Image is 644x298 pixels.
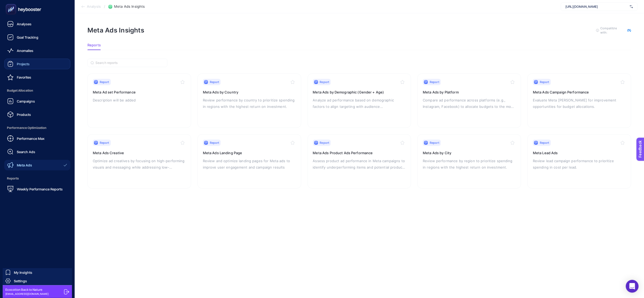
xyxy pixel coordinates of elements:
[4,19,70,29] a: Analyses
[423,150,516,156] h3: Meta Ads by City
[528,74,631,128] a: ReportMeta Ads Campaign PerformanceEvaluate Meta [PERSON_NAME] for improvement opportunities for ...
[320,141,329,145] span: Report
[87,134,191,189] a: ReportMeta Ads CreativeOptimize ad creatives by focusing on high-performing visuals and messaging...
[4,59,70,69] a: Projects
[203,89,296,95] h3: Meta Ads by Country
[423,158,516,170] p: Review performance by region to prioritize spending in regions with the highest return on investm...
[114,5,145,9] span: Meta Ads Insights
[430,141,439,145] span: Report
[17,136,45,141] span: Performance Max
[203,150,296,156] h3: Meta Ads Landing Page
[540,80,549,84] span: Report
[14,279,27,283] span: Settings
[3,2,20,6] span: Feedback
[100,141,109,145] span: Report
[313,97,406,110] p: Analyze ad performance based on demographic factors to align targeting with audience characterist...
[210,80,219,84] span: Report
[17,62,30,66] span: Projects
[308,74,411,128] a: ReportMeta Ads by Demographic (Gender + Age)Analyze ad performance based on demographic factors t...
[533,150,626,156] h3: Meta Lead Ads
[5,288,49,292] span: Ecocotton Back to Nature
[198,134,301,189] a: ReportMeta Ads Landing PageReview and optimize landing pages for Meta ads to improve user engagem...
[17,48,33,53] span: Anomalies
[93,97,186,103] p: Description will be added
[4,109,70,120] a: Products
[17,99,35,103] span: Campaigns
[14,270,32,275] span: My Insights
[93,89,186,95] h3: Meta Ad set Performance
[203,158,296,170] p: Review and optimize landing pages for Meta ads to improve user engagement and campaign results
[17,35,38,39] span: Goal Tracking
[533,158,626,170] p: Review lead campaign performance to prioritize spending in cost per lead.
[528,134,631,189] a: ReportMeta Lead AdsReview lead campaign performance to prioritize spending in cost per lead.
[87,74,191,128] a: ReportMeta Ad set PerformanceDescription will be added
[4,32,70,43] a: Goal Tracking
[210,141,219,145] span: Report
[423,89,516,95] h3: Meta Ads by Platform
[17,150,35,154] span: Search Ads
[4,96,70,107] a: Campaigns
[87,43,101,47] span: Reports
[4,45,70,56] a: Anomalies
[4,72,70,83] a: Favorites
[430,80,439,84] span: Report
[313,89,406,95] h3: Meta Ads by Demographic (Gender + Age)
[630,4,633,9] img: svg%3e
[423,97,516,110] p: Compare ad performance across platforms (e.g., Instagram, Facebook) to allocate budgets to the mo...
[540,141,549,145] span: Report
[626,280,639,293] div: Open Intercom Messenger
[4,133,70,144] a: Performance Max
[17,187,63,191] span: Weekly Performance Reports
[17,75,31,79] span: Favorites
[533,97,626,110] p: Evaluate Meta [PERSON_NAME] for improvement opportunities for budget allocations.
[417,134,521,189] a: ReportMeta Ads by CityReview performance by region to prioritize spending in regions with the hig...
[4,173,70,184] span: Reports
[17,163,32,167] span: Meta Ads
[93,158,186,170] p: Optimize ad creatives by focusing on high-performing visuals and messaging while addressing low-c...
[4,160,70,170] a: Meta Ads
[600,26,624,35] span: Compatible with:
[4,146,70,157] a: Search Ads
[5,292,49,296] span: [EMAIL_ADDRESS][DOMAIN_NAME]
[565,5,628,9] span: [URL][DOMAIN_NAME]
[308,134,411,189] a: ReportMeta Ads Product Ads PerformanceAssess product ad performance in Meta campaigns to identify...
[4,184,70,194] a: Weekly Performance Reports
[320,80,329,84] span: Report
[203,97,296,110] p: Review performance by country to prioritize spending in regions with the highest return on invest...
[95,61,164,65] input: Search
[313,150,406,156] h3: Meta Ads Product Ads Performance
[198,74,301,128] a: ReportMeta Ads by CountryReview performance by country to prioritize spending in regions with the...
[533,89,626,95] h3: Meta Ads Campaign Performance
[93,150,186,156] h3: Meta Ads Creative
[313,158,406,170] p: Assess product ad performance in Meta campaigns to identify underperforming items and potential p...
[4,123,70,133] span: Performance Optimization
[3,268,72,277] a: My Insights
[100,80,109,84] span: Report
[17,22,31,26] span: Analyses
[87,43,101,50] button: Reports
[3,277,72,285] a: Settings
[417,74,521,128] a: ReportMeta Ads by PlatformCompare ad performance across platforms (e.g., Instagram, Facebook) to ...
[17,112,31,117] span: Products
[87,5,101,9] span: Analysis
[104,4,105,9] span: /
[87,26,144,34] h1: Meta Ads Insights
[4,85,70,96] span: Budget Allocation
